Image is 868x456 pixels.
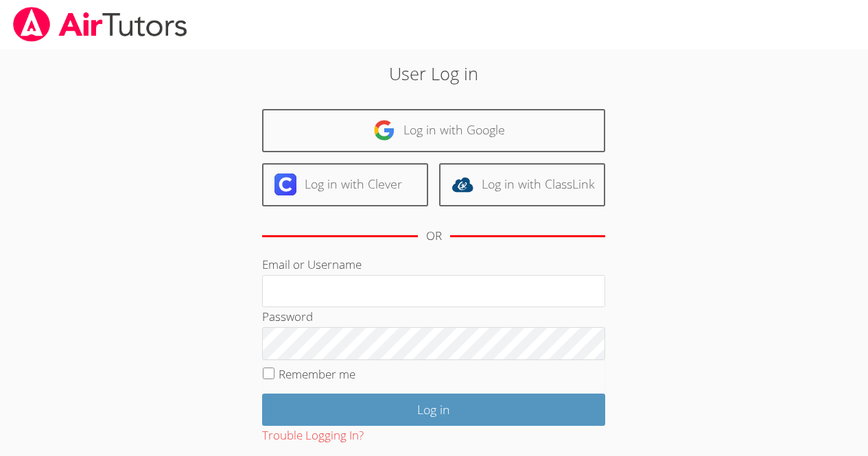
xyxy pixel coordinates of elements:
button: Trouble Logging In? [262,426,364,446]
h2: User Log in [200,60,668,86]
label: Email or Username [262,256,362,272]
a: Log in with ClassLink [439,163,605,206]
label: Password [262,309,313,324]
img: google-logo-50288ca7cdecda66e5e0955fdab243c47b7ad437acaf1139b6f446037453330a.svg [373,119,395,141]
img: clever-logo-6eab21bc6e7a338710f1a6ff85c0baf02591cd810cc4098c63d3a4b26e2feb20.svg [274,173,296,195]
input: Log in [262,394,605,426]
a: Log in with Clever [262,163,428,206]
img: classlink-logo-d6bb404cc1216ec64c9a2012d9dc4662098be43eaf13dc465df04b49fa7ab582.svg [451,173,473,195]
a: Log in with Google [262,109,605,152]
img: airtutors_banner-c4298cdbf04f3fff15de1276eac7730deb9818008684d7c2e4769d2f7ddbe033.png [12,7,189,42]
label: Remember me [279,366,355,382]
div: OR [426,226,442,246]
